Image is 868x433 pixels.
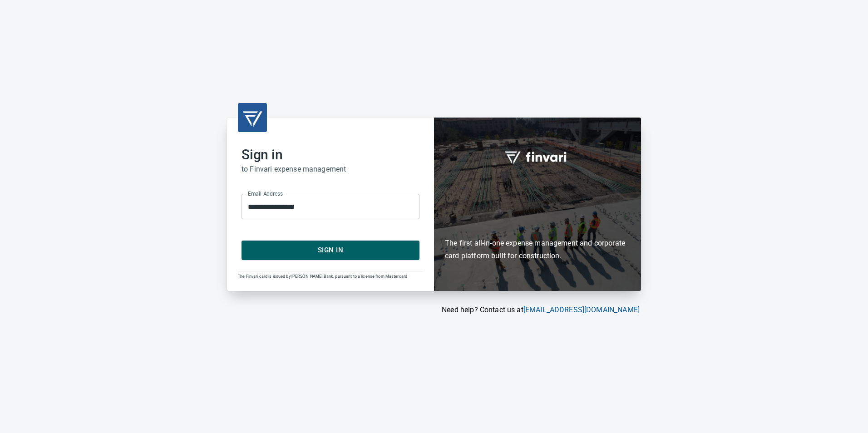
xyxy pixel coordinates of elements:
h6: to Finvari expense management [242,163,419,176]
span: The Finvari card is issued by [PERSON_NAME] Bank, pursuant to a license from Mastercard [238,274,407,279]
span: Sign In [252,244,409,256]
img: transparent_logo.png [242,107,263,128]
img: fullword_logo_white.png [503,146,572,167]
h2: Sign in [242,147,419,163]
button: Sign In [242,241,419,260]
a: [EMAIL_ADDRESS][DOMAIN_NAME] [523,305,640,314]
div: Finvari [434,118,641,290]
p: Need help? Contact us at [227,305,640,315]
h6: The first all-in-one expense management and corporate card platform built for construction. [445,184,630,262]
